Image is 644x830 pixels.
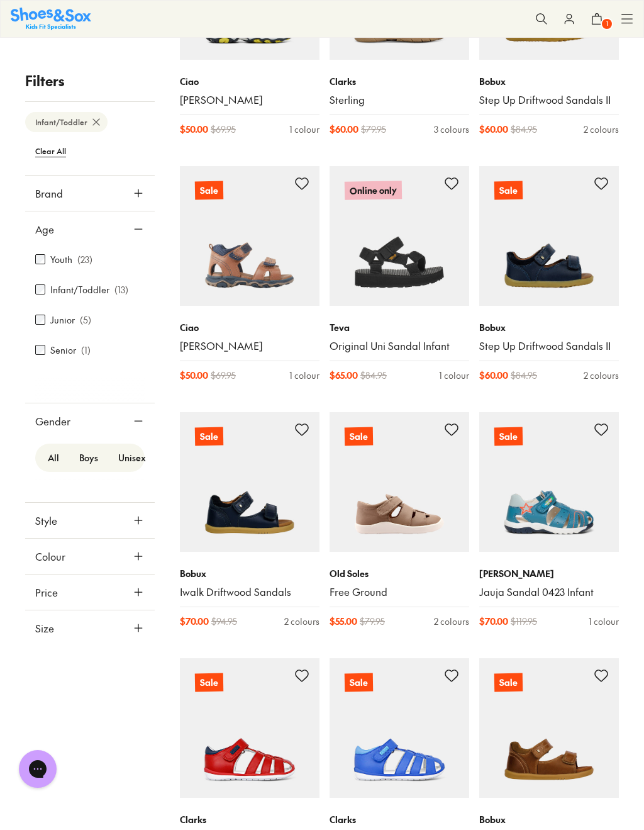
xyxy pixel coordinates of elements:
[345,427,373,446] p: Sale
[180,166,319,306] a: Sale
[180,369,208,382] span: $ 50.00
[511,123,537,136] span: $ 84.95
[50,313,75,327] label: Junior
[180,658,319,798] a: Sale
[330,321,469,334] p: Teva
[330,567,469,580] p: Old Soles
[25,70,155,91] p: Filters
[180,93,319,107] a: [PERSON_NAME]
[35,186,63,201] span: Brand
[479,339,619,353] a: Step Up Driftwood Sandals II
[35,585,58,600] span: Price
[25,112,108,132] btn: Infant/Toddler
[180,567,319,580] p: Bobux
[25,403,155,439] button: Gender
[330,615,357,628] span: $ 55.00
[211,123,236,136] span: $ 69.95
[81,344,91,357] p: ( 1 )
[479,369,508,382] span: $ 60.00
[25,575,155,610] button: Price
[511,615,537,628] span: $ 119.95
[35,513,57,528] span: Style
[330,166,469,306] a: Online only
[35,413,70,429] span: Gender
[479,321,619,334] p: Bobux
[180,585,319,599] a: Iwalk Driftwood Sandals
[211,369,236,382] span: $ 69.95
[289,123,319,136] div: 1 colour
[50,253,72,266] label: Youth
[360,615,385,628] span: $ 79.95
[35,549,65,564] span: Colour
[289,369,319,382] div: 1 colour
[479,412,619,552] a: Sale
[345,673,373,692] p: Sale
[25,610,155,646] button: Size
[479,123,508,136] span: $ 60.00
[180,75,319,88] p: Ciao
[584,123,619,136] div: 2 colours
[361,123,386,136] span: $ 79.95
[345,181,402,200] p: Online only
[330,93,469,107] a: Sterling
[494,181,523,200] p: Sale
[25,503,155,538] button: Style
[69,446,108,469] label: Boys
[25,539,155,574] button: Colour
[180,123,208,136] span: $ 50.00
[211,615,237,628] span: $ 94.95
[584,369,619,382] div: 2 colours
[330,369,358,382] span: $ 65.00
[108,446,156,469] label: Unisex
[479,93,619,107] a: Step Up Driftwood Sandals II
[479,567,619,580] p: [PERSON_NAME]
[330,75,469,88] p: Clarks
[494,427,523,446] p: Sale
[195,181,223,200] p: Sale
[180,813,319,826] p: Clarks
[479,813,619,826] p: Bobux
[180,412,319,552] a: Sale
[180,321,319,334] p: Ciao
[330,123,358,136] span: $ 60.00
[25,176,155,211] button: Brand
[50,344,76,357] label: Senior
[330,813,469,826] p: Clarks
[180,615,209,628] span: $ 70.00
[479,658,619,798] a: Sale
[434,615,469,628] div: 2 colours
[13,746,63,792] iframe: Gorgias live chat messenger
[479,75,619,88] p: Bobux
[360,369,387,382] span: $ 84.95
[330,658,469,798] a: Sale
[330,412,469,552] a: Sale
[35,222,54,237] span: Age
[330,339,469,353] a: Original Uni Sandal Infant
[511,369,537,382] span: $ 84.95
[80,313,91,327] p: ( 5 )
[479,585,619,599] a: Jauja Sandal 0423 Infant
[284,615,319,628] div: 2 colours
[601,18,613,30] span: 1
[589,615,619,628] div: 1 colour
[180,339,319,353] a: [PERSON_NAME]
[50,283,109,296] label: Infant/Toddler
[114,283,128,296] p: ( 13 )
[25,211,155,247] button: Age
[479,615,508,628] span: $ 70.00
[479,166,619,306] a: Sale
[11,8,91,30] a: Shoes & Sox
[11,8,91,30] img: SNS_Logo_Responsive.svg
[38,446,69,469] label: All
[494,673,523,692] p: Sale
[434,123,469,136] div: 3 colours
[439,369,469,382] div: 1 colour
[25,140,76,162] btn: Clear All
[195,427,223,446] p: Sale
[77,253,92,266] p: ( 23 )
[35,620,54,636] span: Size
[330,585,469,599] a: Free Ground
[195,673,223,692] p: Sale
[583,5,611,33] button: 1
